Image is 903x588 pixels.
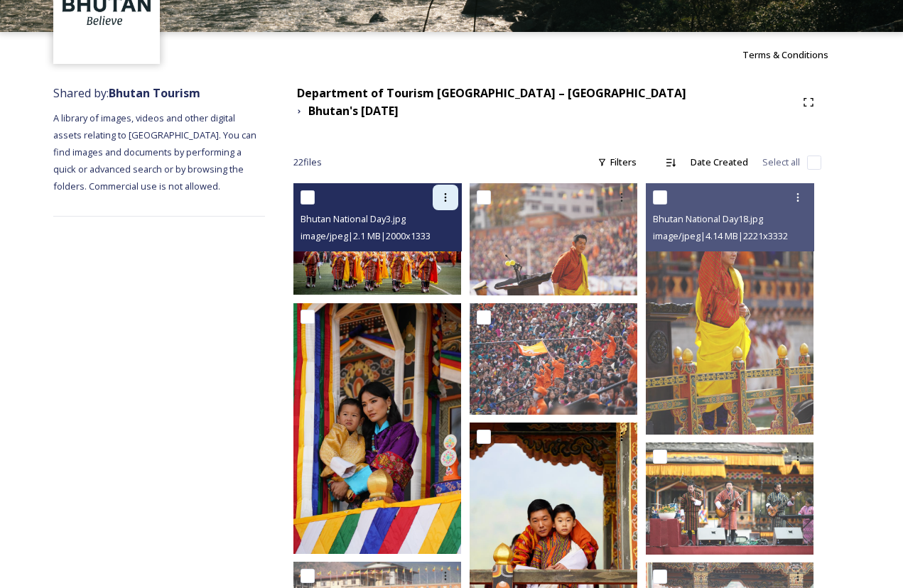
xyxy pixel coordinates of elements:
span: Shared by: [53,85,200,101]
strong: Bhutan's [DATE] [308,103,399,119]
span: Bhutan National Day18.jpg [653,212,763,225]
img: Bhutan National Day9.jpg [293,303,461,555]
div: Date Created [683,148,755,176]
span: Bhutan National Day3.jpg [301,212,406,225]
span: image/jpeg | 4.14 MB | 2221 x 3332 [653,229,788,242]
img: Bhutan National Day17.jpg [470,183,637,295]
span: image/jpeg | 2.1 MB | 2000 x 1333 [301,229,431,242]
img: Bhutan National Day18.jpg [646,183,813,435]
span: Terms & Conditions [742,48,828,61]
strong: Department of Tourism [GEOGRAPHIC_DATA] – [GEOGRAPHIC_DATA] [297,85,686,101]
span: 22 file s [293,156,322,169]
span: A library of images, videos and other digital assets relating to [GEOGRAPHIC_DATA]. You can find ... [53,111,259,192]
div: Filters [590,148,644,176]
a: Terms & Conditions [742,46,850,63]
span: Select all [762,156,800,169]
img: Bhutan National Day1.jpg [646,442,813,554]
img: Bhutan National Day2.jpg [470,303,637,414]
strong: Bhutan Tourism [109,85,200,101]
